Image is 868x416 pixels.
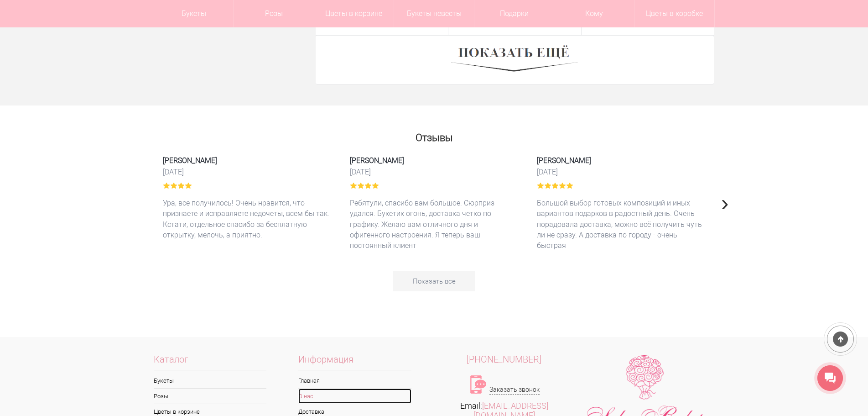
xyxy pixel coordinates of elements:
h2: Отзывы [154,128,715,143]
span: [PERSON_NAME] [350,155,519,166]
p: Большой выбор готовых композиций и иных вариантов подарков в радостный день. Очень порадовала дос... [537,198,706,251]
time: [DATE] [537,167,706,177]
p: Ура, все получилось! Очень нравится, что признаете и исправляете недочеты, всем бы так. Кстати, о... [163,198,332,240]
a: [PHONE_NUMBER] [434,355,575,364]
span: Информация [298,355,411,370]
a: Букеты [154,373,267,388]
img: Показать ещё [451,42,578,77]
p: Ребятули, спасибо вам большое. Сюрприз удался. Букетик огонь, доставка четко по графику. Желаю ва... [350,198,519,251]
time: [DATE] [350,167,519,177]
a: Главная [298,373,411,388]
span: Next [721,190,729,216]
time: [DATE] [163,167,332,177]
span: [PERSON_NAME] [163,155,332,166]
a: Розы [154,389,267,404]
span: [PHONE_NUMBER] [467,354,541,365]
span: Каталог [154,355,267,370]
a: Показать ещё [451,56,578,63]
a: О нас [298,389,411,404]
span: [PERSON_NAME] [537,155,706,166]
a: Показать все [393,271,475,291]
a: Заказать звонок [489,385,540,395]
